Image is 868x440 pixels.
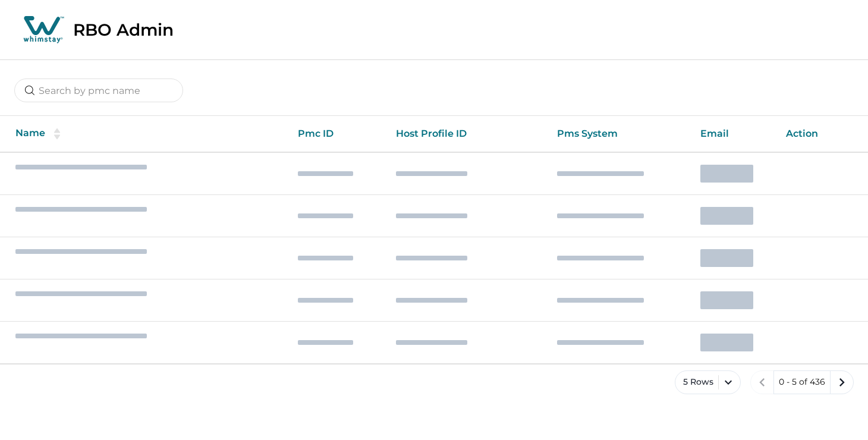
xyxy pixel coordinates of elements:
[675,370,741,394] button: 5 Rows
[779,376,825,388] p: 0 - 5 of 436
[386,116,548,152] th: Host Profile ID
[14,78,183,102] input: Search by pmc name
[73,20,174,40] p: RBO Admin
[773,370,831,394] button: 0 - 5 of 436
[45,128,69,140] button: sorting
[691,116,776,152] th: Email
[750,370,774,394] button: previous page
[548,116,691,152] th: Pms System
[830,370,854,394] button: next page
[288,116,386,152] th: Pmc ID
